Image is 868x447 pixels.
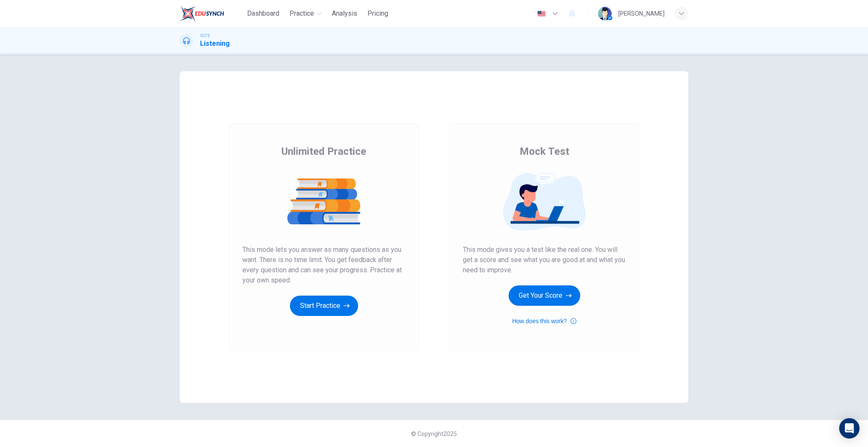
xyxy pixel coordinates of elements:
span: This mode gives you a test like the real one. You will get a score and see what you are good at a... [463,245,626,275]
button: Analysis [328,6,361,21]
h1: Listening [200,39,230,49]
span: Dashboard [247,8,279,19]
button: Start Practice [290,296,358,316]
img: EduSynch logo [180,5,224,22]
span: This mode lets you answer as many questions as you want. There is no time limit. You get feedback... [242,245,405,285]
button: How does this work? [512,316,576,326]
span: © Copyright 2025 [411,430,457,437]
span: Pricing [367,8,388,19]
a: EduSynch logo [180,5,244,22]
div: Open Intercom Messenger [839,418,860,439]
button: Get Your Score [509,285,580,306]
span: Unlimited Practice [281,145,366,158]
img: en [536,11,547,17]
span: Analysis [332,8,357,19]
div: [PERSON_NAME] [618,8,665,19]
span: Practice [289,8,314,19]
button: Pricing [364,6,392,21]
span: IELTS [200,33,210,39]
button: Dashboard [244,6,283,21]
button: Practice [286,6,325,21]
span: Mock Test [520,145,569,158]
img: Profile picture [598,7,612,20]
